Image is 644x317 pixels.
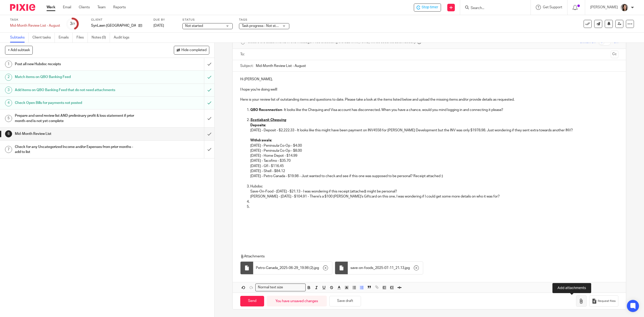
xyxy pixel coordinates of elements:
div: . [348,262,423,274]
label: To: [240,52,246,57]
button: Hide completed [174,46,209,54]
div: . [253,262,332,274]
h1: Check for any Uncategorized Income and/or Expenses from prior months - add to list [15,143,138,156]
a: Emails [59,33,73,43]
span: Normal text size [257,285,284,290]
a: Reports [113,5,126,10]
strong: Deposits: [250,124,266,127]
input: Search for option [285,285,303,290]
p: [DATE] - Deposit - $2,222.33 - It looks like this might have been payment on INV4558 for [PERSON_... [250,128,618,133]
label: Status [182,18,233,22]
label: Task [10,18,60,22]
p: Here is your review list of outstanding items and questions to date. Please take a look at the it... [240,97,618,102]
span: Hide completed [181,48,207,52]
label: Subject: [240,63,253,68]
h1: Post all new Hubdoc receipts [15,60,138,68]
input: Send [240,296,264,307]
span: Get Support [543,6,562,9]
button: Request files [589,295,618,307]
a: Email [63,5,71,10]
div: 3 [5,87,12,94]
a: Clients [79,5,90,10]
button: + Add subtask [5,46,33,54]
p: - It looks like the Chequing and Visa account has disconnected. When you have a chance, would you... [250,107,618,112]
span: Task progress - Not started + 2 [242,24,290,28]
p: I hope you're doing well! [240,87,618,92]
div: 7 [5,146,12,153]
div: 6 [5,130,12,137]
button: Save draft [329,296,361,307]
a: Team [97,5,106,10]
a: Work [47,5,55,10]
label: Due by [153,18,176,22]
div: 5 [5,115,12,122]
a: Client tasks [32,33,55,43]
span: save-on-foods_2025-07-11_21.13 [350,265,404,270]
p: [PERSON_NAME] - [DATE] - $104.91 - There's a $100 [PERSON_NAME]'s Giftcard on this one, I was won... [250,194,618,199]
a: Subtasks [10,33,29,43]
small: /7 [72,23,75,25]
strong: QBO Reconnection [250,108,282,112]
label: Tags [239,18,289,22]
p: Hi [PERSON_NAME], [240,77,618,82]
div: 3 [70,21,75,27]
span: Request files [598,299,616,303]
div: Mid-Month Review List - August [10,23,60,28]
span: [DATE] [153,24,164,27]
h1: Add items on QBO Banking Feed that do not need attachments [15,86,138,94]
img: Pixie [10,4,35,11]
h1: Check Open Bills for payments not posted [15,99,138,107]
div: 1 [5,61,12,68]
p: Attachments [240,254,600,259]
span: jpg [405,265,410,270]
button: Cc [611,51,618,58]
strong: Withdrawals: [250,139,272,142]
input: Search [470,6,515,11]
div: SynLawn Vancouver Island - Mid-Month Review List - August [414,4,441,12]
u: Scotiabank Chequing [250,118,286,122]
h1: Mid-Month Review List [15,130,138,138]
a: Notes (0) [92,33,110,43]
div: 4 [5,99,12,106]
div: You have unsaved changes [267,296,327,306]
h1: Match items on QBO Banking Feed [15,73,138,81]
p: [PERSON_NAME] [590,5,618,10]
span: Petro-Canada_2025-06-29_19.98 (2) [256,265,313,270]
img: Danielle%20photo.jpg [620,4,628,12]
p: [DATE] - Peninsula Co-Op - $4.00 [DATE] - Peninsula Co-Op - $8.00 [DATE] - Home Depot - $14.99 [D... [250,138,618,179]
p: SynLawn [GEOGRAPHIC_DATA] [91,23,136,28]
div: 2 [5,74,12,81]
a: Files [76,33,88,43]
p: Hubdoc [250,184,618,189]
p: Save-On-Food - [DATE] - $21.13 - I was wondering if this receipt (attached) might be personal? [250,189,618,194]
span: Not started [185,24,203,28]
span: jpg [314,265,319,270]
div: Search for option [255,284,306,291]
h1: Prepare and send review list AND preliminary profit & loss statement if prior month-end is not ye... [15,112,138,125]
a: Audit logs [114,33,133,43]
span: Stop timer [422,5,438,10]
label: Client [91,18,147,22]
